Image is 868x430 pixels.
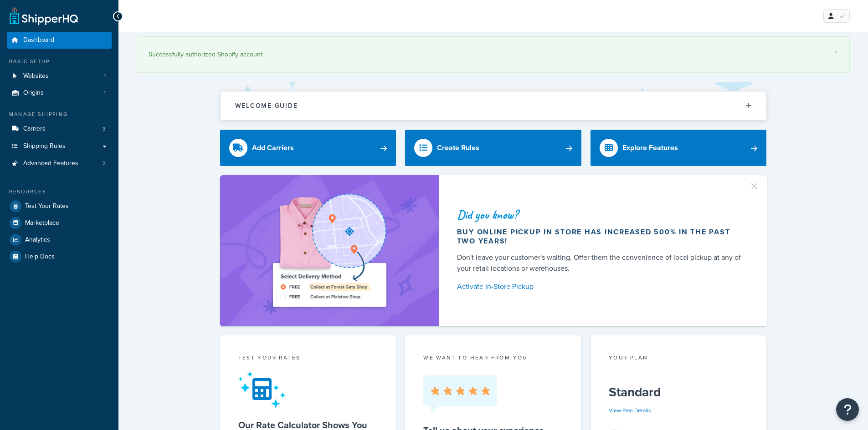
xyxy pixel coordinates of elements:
span: Shipping Rules [23,142,66,150]
span: Help Docs [25,253,55,261]
a: Test Your Rates [7,198,112,214]
div: Add Carriers [252,142,294,154]
span: 1 [104,89,106,97]
a: Activate In-Store Pickup [457,280,745,293]
div: Your Plan [609,354,749,364]
a: Explore Features [591,130,767,166]
span: Analytics [25,236,50,244]
img: ad-shirt-map-b0359fc47e01cab431d101c4b569394f6a03f54285957d908178d52f29eb9668.png [247,189,412,313]
a: Websites1 [7,68,112,85]
a: Marketplace [7,215,112,231]
span: Dashboard [23,36,54,44]
a: Add Carriers [220,130,396,166]
p: we want to hear from you [423,354,563,362]
a: Analytics [7,232,112,248]
div: Successfully authorized Shopify account [149,48,838,61]
li: Websites [7,68,112,85]
h5: Standard [609,385,749,400]
div: Manage Shipping [7,111,112,118]
div: Buy online pickup in store has increased 500% in the past two years! [457,228,745,246]
div: Create Rules [437,142,479,154]
span: Carriers [23,125,46,133]
span: Marketplace [25,219,59,227]
span: Advanced Features [23,160,78,167]
div: Basic Setup [7,58,112,66]
a: Origins1 [7,85,112,101]
span: Websites [23,72,49,80]
a: View Plan Details [609,406,651,415]
a: Help Docs [7,248,112,265]
a: Dashboard [7,32,112,49]
div: Resources [7,188,112,196]
span: Test Your Rates [25,202,69,210]
li: Origins [7,85,112,101]
a: Advanced Features2 [7,155,112,172]
div: Don't leave your customer's waiting. Offer them the convenience of local pickup at any of your re... [457,252,745,274]
a: Create Rules [405,130,581,166]
span: 3 [103,125,106,133]
div: Test your rates [238,354,378,364]
span: 2 [103,160,106,167]
a: Carriers3 [7,121,112,137]
span: Origins [23,89,44,97]
a: × [834,48,838,56]
button: Welcome Guide [221,91,766,120]
a: Shipping Rules [7,138,112,155]
li: Advanced Features [7,155,112,172]
h2: Welcome Guide [235,102,298,109]
div: Explore Features [622,142,678,154]
span: 1 [104,72,106,80]
div: Did you know? [457,208,745,221]
li: Carriers [7,121,112,137]
button: Open Resource Center [836,398,859,421]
